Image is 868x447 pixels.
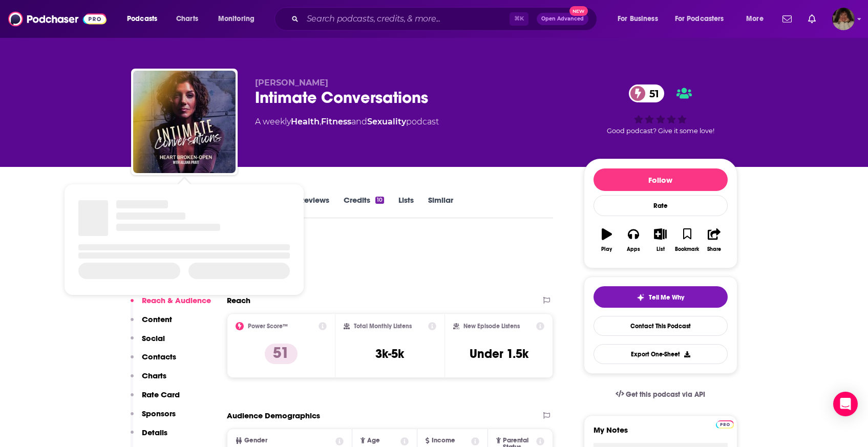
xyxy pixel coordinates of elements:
[569,6,588,16] span: New
[131,333,165,352] button: Social
[367,437,380,444] span: Age
[218,12,255,26] span: Monitoring
[142,371,166,380] p: Charts
[367,117,406,126] a: Sexuality
[255,78,328,88] span: [PERSON_NAME]
[541,16,584,22] span: Open Advanced
[133,71,236,173] img: Intimate Conversations
[594,195,728,216] div: Rate
[649,293,684,302] span: Tell Me Why
[375,346,404,361] h3: 3k-5k
[170,11,204,27] a: Charts
[804,10,820,28] a: Show notifications dropdown
[375,197,384,204] div: 10
[120,11,171,27] button: open menu
[351,117,367,126] span: and
[620,222,647,259] button: Apps
[647,222,673,259] button: List
[131,352,176,371] button: Contacts
[832,8,855,30] img: User Profile
[594,425,728,443] label: My Notes
[131,314,172,333] button: Content
[594,286,728,308] button: tell me why sparkleTell Me Why
[537,13,588,25] button: Open AdvancedNew
[142,352,176,361] p: Contacts
[142,314,172,324] p: Content
[639,84,664,102] span: 51
[176,12,198,26] span: Charts
[255,116,439,128] div: A weekly podcast
[594,168,728,191] button: Follow
[354,323,412,330] h2: Total Monthly Listens
[142,390,180,399] p: Rate Card
[284,7,607,31] div: Search podcasts, credits, & more...
[716,420,734,429] img: Podchaser Pro
[8,9,107,29] img: Podchaser - Follow, Share and Rate Podcasts
[594,222,620,259] button: Play
[321,117,351,126] a: Fitness
[291,117,320,126] a: Health
[211,11,268,27] button: open menu
[300,195,329,219] a: Reviews
[607,127,714,135] span: Good podcast? Give it some love!
[244,437,267,444] span: Gender
[601,246,612,252] div: Play
[510,12,528,26] span: ⌘ K
[832,8,855,30] span: Logged in as angelport
[428,195,453,219] a: Similar
[629,84,664,102] a: 51
[701,222,727,259] button: Share
[594,316,728,336] a: Contact This Podcast
[610,11,671,27] button: open menu
[675,246,699,252] div: Bookmark
[265,344,298,364] p: 51
[707,246,721,252] div: Share
[618,12,658,26] span: For Business
[142,428,167,437] p: Details
[657,246,665,252] div: List
[607,382,714,407] a: Get this podcast via API
[131,295,211,314] button: Reach & Audience
[127,12,157,26] span: Podcasts
[432,437,455,444] span: Income
[594,344,728,364] button: Export One-Sheet
[142,409,176,418] p: Sponsors
[746,12,764,26] span: More
[637,293,645,302] img: tell me why sparkle
[131,428,167,446] button: Details
[778,10,796,28] a: Show notifications dropdown
[320,117,321,126] span: ,
[131,409,176,428] button: Sponsors
[627,246,640,252] div: Apps
[248,323,288,330] h2: Power Score™
[584,78,737,141] div: 51Good podcast? Give it some love!
[142,333,165,343] p: Social
[303,11,510,27] input: Search podcasts, credits, & more...
[227,411,320,420] h2: Audience Demographics
[398,195,414,219] a: Lists
[470,346,528,361] h3: Under 1.5k
[344,195,384,219] a: Credits10
[626,390,705,399] span: Get this podcast via API
[739,11,776,27] button: open menu
[833,392,858,416] div: Open Intercom Messenger
[131,371,166,390] button: Charts
[668,11,739,27] button: open menu
[832,8,855,30] button: Show profile menu
[675,12,724,26] span: For Podcasters
[463,323,520,330] h2: New Episode Listens
[131,390,180,409] button: Rate Card
[674,222,701,259] button: Bookmark
[716,419,734,429] a: Pro website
